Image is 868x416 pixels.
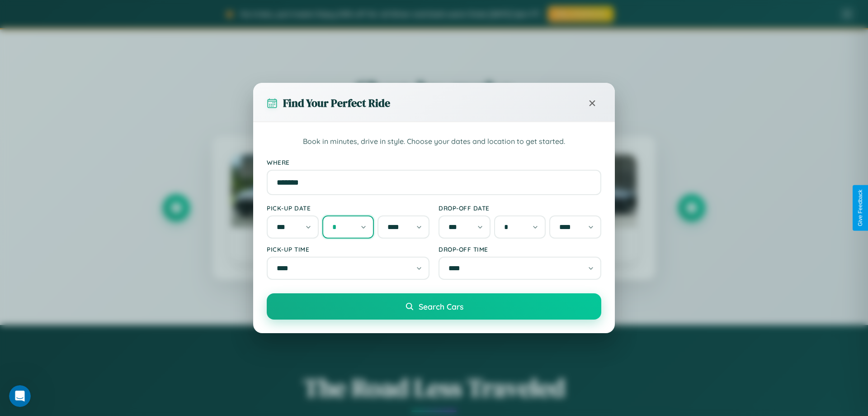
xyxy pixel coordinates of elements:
p: Book in minutes, drive in style. Choose your dates and location to get started. [267,136,601,148]
label: Drop-off Date [439,204,601,212]
button: Search Cars [267,293,601,320]
label: Where [267,158,601,166]
label: Pick-up Date [267,204,429,212]
label: Drop-off Time [439,245,601,253]
h3: Find Your Perfect Ride [283,96,390,110]
span: Search Cars [419,301,463,311]
label: Pick-up Time [267,245,429,253]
